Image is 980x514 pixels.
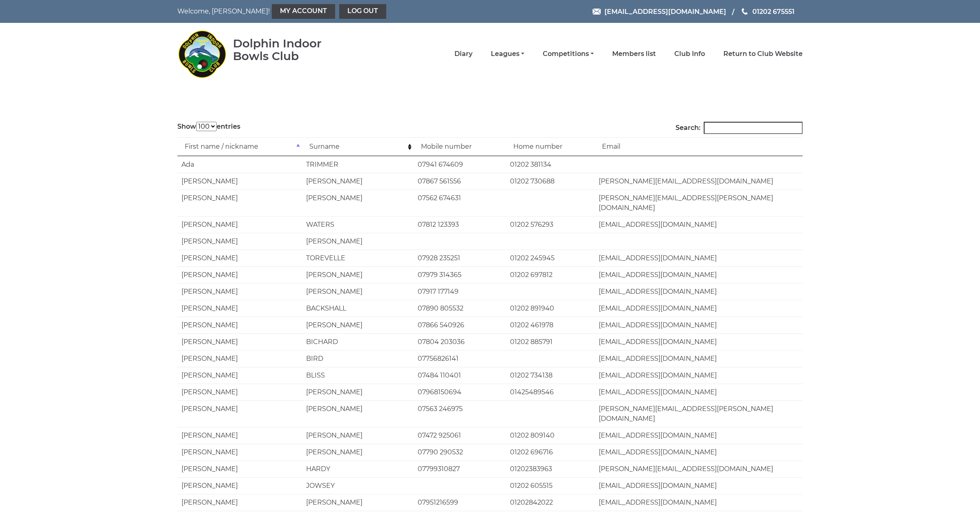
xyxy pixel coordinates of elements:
[177,233,302,250] td: [PERSON_NAME]
[302,350,414,367] td: BIRD
[414,350,506,367] td: 07756826141
[177,300,302,317] td: [PERSON_NAME]
[177,460,302,477] td: [PERSON_NAME]
[177,216,302,233] td: [PERSON_NAME]
[414,333,506,350] td: 07804 203036
[414,216,506,233] td: 07812 123393
[506,477,595,494] td: 01202 605515
[414,137,506,156] td: Mobile number
[414,444,506,460] td: 07790 290532
[414,156,506,173] td: 07941 674609
[302,266,414,283] td: [PERSON_NAME]
[595,283,803,300] td: [EMAIL_ADDRESS][DOMAIN_NAME]
[177,190,302,216] td: [PERSON_NAME]
[595,350,803,367] td: [EMAIL_ADDRESS][DOMAIN_NAME]
[302,233,414,250] td: [PERSON_NAME]
[414,190,506,216] td: 07562 674631
[506,317,595,333] td: 01202 461978
[604,7,726,15] span: [EMAIL_ADDRESS][DOMAIN_NAME]
[543,49,594,58] a: Competitions
[302,400,414,427] td: [PERSON_NAME]
[742,8,747,15] img: Phone us
[339,4,386,19] a: Log out
[506,494,595,511] td: 01202842022
[454,49,472,58] a: Diary
[302,460,414,477] td: HARDY
[414,427,506,444] td: 07472 925061
[414,266,506,283] td: 07979 314365
[595,137,803,156] td: Email
[177,367,302,384] td: [PERSON_NAME]
[414,384,506,400] td: 07968150694
[506,427,595,444] td: 01202 809140
[177,317,302,333] td: [PERSON_NAME]
[506,173,595,190] td: 01202 730688
[302,190,414,216] td: [PERSON_NAME]
[704,122,803,134] input: Search:
[723,49,803,58] a: Return to Club Website
[595,444,803,460] td: [EMAIL_ADDRESS][DOMAIN_NAME]
[741,7,794,17] a: Phone us 01202 675551
[177,173,302,190] td: [PERSON_NAME]
[302,427,414,444] td: [PERSON_NAME]
[506,444,595,460] td: 01202 696716
[302,384,414,400] td: [PERSON_NAME]
[414,460,506,477] td: 07799310827
[177,400,302,427] td: [PERSON_NAME]
[595,494,803,511] td: [EMAIL_ADDRESS][DOMAIN_NAME]
[506,333,595,350] td: 01202 885791
[595,427,803,444] td: [EMAIL_ADDRESS][DOMAIN_NAME]
[302,444,414,460] td: [PERSON_NAME]
[177,4,431,19] nav: Welcome, [PERSON_NAME]!
[506,367,595,384] td: 01202 734138
[414,317,506,333] td: 07866 540926
[595,460,803,477] td: [PERSON_NAME][EMAIL_ADDRESS][DOMAIN_NAME]
[414,494,506,511] td: 07951216599
[177,25,226,83] img: Dolphin Indoor Bowls Club
[506,216,595,233] td: 01202 576293
[414,300,506,317] td: 07890 805532
[593,9,601,15] img: Email
[506,300,595,317] td: 01202 891940
[196,122,217,131] select: Showentries
[414,400,506,427] td: 07563 246975
[506,137,595,156] td: Home number
[177,122,240,132] label: Show entries
[595,367,803,384] td: [EMAIL_ADDRESS][DOMAIN_NAME]
[595,266,803,283] td: [EMAIL_ADDRESS][DOMAIN_NAME]
[595,317,803,333] td: [EMAIL_ADDRESS][DOMAIN_NAME]
[177,333,302,350] td: [PERSON_NAME]
[506,384,595,400] td: 01425489546
[177,477,302,494] td: [PERSON_NAME]
[612,49,656,58] a: Members list
[177,156,302,173] td: Ada
[595,173,803,190] td: [PERSON_NAME][EMAIL_ADDRESS][DOMAIN_NAME]
[595,250,803,266] td: [EMAIL_ADDRESS][DOMAIN_NAME]
[595,216,803,233] td: [EMAIL_ADDRESS][DOMAIN_NAME]
[595,477,803,494] td: [EMAIL_ADDRESS][DOMAIN_NAME]
[593,7,726,17] a: Email [EMAIL_ADDRESS][DOMAIN_NAME]
[177,283,302,300] td: [PERSON_NAME]
[506,266,595,283] td: 01202 697812
[674,49,705,58] a: Club Info
[491,49,524,58] a: Leagues
[595,384,803,400] td: [EMAIL_ADDRESS][DOMAIN_NAME]
[302,156,414,173] td: TRIMMER
[177,384,302,400] td: [PERSON_NAME]
[302,137,414,156] td: Surname: activate to sort column ascending
[302,333,414,350] td: BICHARD
[272,4,335,19] a: My Account
[595,190,803,216] td: [PERSON_NAME][EMAIL_ADDRESS][PERSON_NAME][DOMAIN_NAME]
[595,300,803,317] td: [EMAIL_ADDRESS][DOMAIN_NAME]
[414,173,506,190] td: 07867 561556
[177,250,302,266] td: [PERSON_NAME]
[233,37,348,63] div: Dolphin Indoor Bowls Club
[302,367,414,384] td: BLISS
[177,427,302,444] td: [PERSON_NAME]
[302,300,414,317] td: BACKSHALL
[302,494,414,511] td: [PERSON_NAME]
[506,460,595,477] td: 01202383963
[302,216,414,233] td: WATERS
[595,333,803,350] td: [EMAIL_ADDRESS][DOMAIN_NAME]
[177,266,302,283] td: [PERSON_NAME]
